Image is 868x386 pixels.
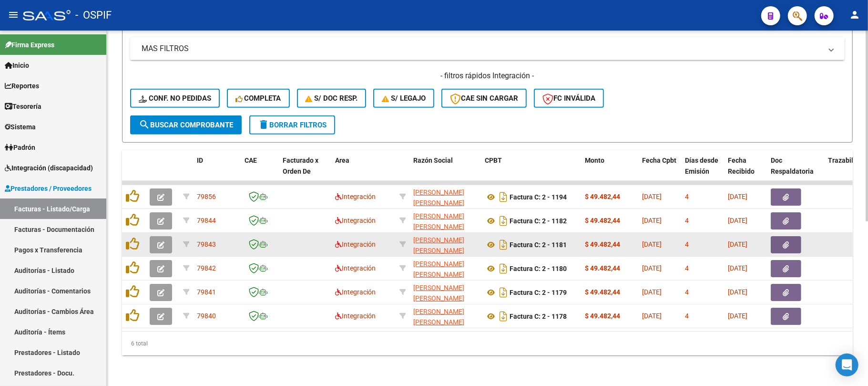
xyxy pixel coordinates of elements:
span: Padrón [5,142,35,153]
strong: $ 49.482,44 [585,193,620,200]
datatable-header-cell: Doc Respaldatoria [767,150,824,192]
div: 27217071807 [413,259,477,279]
mat-icon: delete [258,119,269,130]
span: Integración [335,240,376,248]
span: [PERSON_NAME] [PERSON_NAME] [413,212,464,231]
span: [DATE] [728,264,747,272]
span: S/ legajo [382,94,426,103]
span: S/ Doc Resp. [306,94,358,103]
strong: $ 49.482,44 [585,240,620,248]
span: [PERSON_NAME] [PERSON_NAME] [413,236,464,255]
button: FC Inválida [534,89,604,108]
span: [PERSON_NAME] [PERSON_NAME] [413,188,464,207]
strong: Factura C: 2 - 1182 [510,217,567,225]
i: Descargar documento [497,285,510,300]
span: [DATE] [728,312,747,320]
span: Fecha Recibido [728,156,755,175]
span: FC Inválida [542,94,595,103]
span: [PERSON_NAME] [PERSON_NAME] [413,308,464,326]
span: Inicio [5,60,29,71]
span: Firma Express [5,40,54,50]
span: 79840 [197,312,216,320]
span: CAE [245,156,257,164]
h4: - filtros rápidos Integración - [130,71,845,81]
span: Integración (discapacidad) [5,163,93,173]
div: Open Intercom Messenger [836,354,858,376]
span: Integración [335,193,376,200]
div: 6 total [122,332,853,355]
span: Integración [335,312,376,320]
span: Integración [335,264,376,272]
strong: Factura C: 2 - 1181 [510,241,567,249]
strong: Factura C: 2 - 1178 [510,313,567,320]
span: Fecha Cpbt [642,156,676,164]
span: 79844 [197,217,216,224]
span: [DATE] [642,288,662,296]
strong: $ 49.482,44 [585,312,620,320]
i: Descargar documento [497,309,510,324]
span: ID [197,156,203,164]
datatable-header-cell: CAE [241,150,279,192]
span: Trazabilidad [828,156,867,164]
datatable-header-cell: Fecha Recibido [724,150,767,192]
span: CAE SIN CARGAR [450,94,518,103]
span: [PERSON_NAME] [PERSON_NAME] [413,284,464,303]
span: [DATE] [642,193,662,200]
span: Monto [585,156,604,164]
span: 4 [685,217,689,224]
i: Descargar documento [497,237,510,252]
span: Integración [335,288,376,296]
mat-expansion-panel-header: MAS FILTROS [130,37,845,60]
span: 4 [685,312,689,320]
div: 27217071807 [413,306,477,326]
span: 4 [685,193,689,200]
span: [PERSON_NAME] [PERSON_NAME] [413,260,464,279]
datatable-header-cell: Fecha Cpbt [638,150,681,192]
span: 79842 [197,264,216,272]
button: Buscar Comprobante [130,115,242,135]
span: [DATE] [642,240,662,248]
span: 79841 [197,288,216,296]
span: [DATE] [728,240,747,248]
datatable-header-cell: Monto [581,150,638,192]
strong: Factura C: 2 - 1179 [510,289,567,296]
button: Borrar Filtros [249,115,335,135]
span: [DATE] [642,312,662,320]
datatable-header-cell: Razón Social [409,150,481,192]
span: 4 [685,240,689,248]
div: 27217071807 [413,187,477,207]
mat-icon: person [849,9,860,21]
span: CPBT [485,156,502,164]
strong: $ 49.482,44 [585,288,620,296]
span: Días desde Emisión [685,156,718,175]
button: Conf. no pedidas [130,89,220,108]
span: Sistema [5,122,36,132]
span: Tesorería [5,101,41,112]
span: Razón Social [413,156,453,164]
datatable-header-cell: Facturado x Orden De [279,150,331,192]
span: 4 [685,264,689,272]
span: Reportes [5,81,39,91]
span: Borrar Filtros [258,121,327,129]
strong: $ 49.482,44 [585,264,620,272]
button: S/ Doc Resp. [297,89,367,108]
span: 4 [685,288,689,296]
span: [DATE] [728,217,747,224]
strong: $ 49.482,44 [585,217,620,224]
div: 27217071807 [413,211,477,231]
span: - OSPIF [75,5,112,26]
datatable-header-cell: Area [331,150,396,192]
mat-icon: menu [8,9,19,21]
div: 27217071807 [413,282,477,303]
span: 79843 [197,240,216,248]
span: Buscar Comprobante [139,121,233,129]
strong: Factura C: 2 - 1180 [510,265,567,272]
datatable-header-cell: CPBT [481,150,581,192]
mat-icon: search [139,119,150,130]
span: Facturado x Orden De [283,156,318,175]
span: Prestadores / Proveedores [5,183,92,194]
i: Descargar documento [497,213,510,229]
i: Descargar documento [497,261,510,276]
span: Completa [235,94,281,103]
i: Descargar documento [497,189,510,205]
